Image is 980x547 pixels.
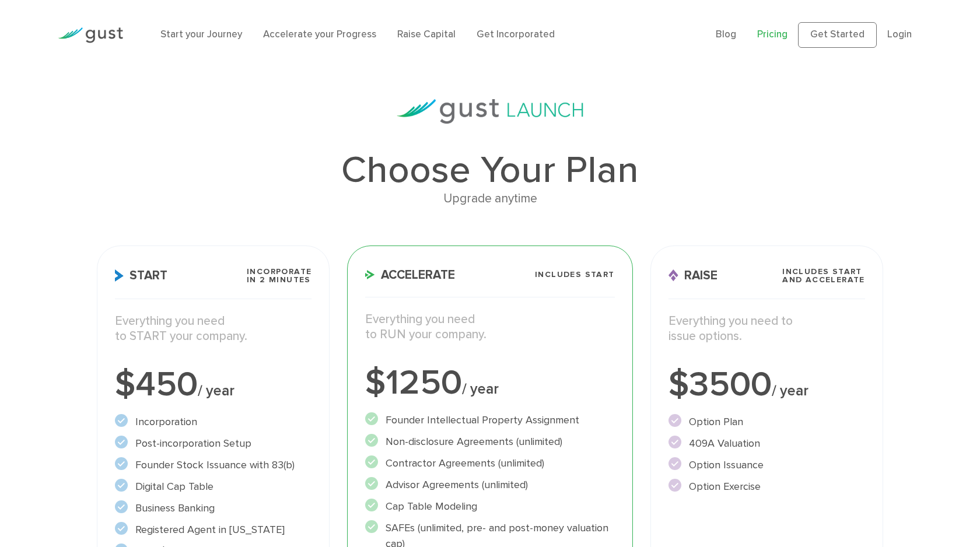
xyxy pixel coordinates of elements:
[97,152,883,189] h1: Choose Your Plan
[115,367,311,402] div: $450
[247,268,311,284] span: Incorporate in 2 Minutes
[115,269,167,282] span: Start
[772,382,808,399] span: / year
[365,412,614,428] li: Founder Intellectual Property Assignment
[668,436,865,451] li: 409A Valuation
[716,29,736,40] a: Blog
[887,29,912,40] a: Login
[668,457,865,473] li: Option Issuance
[365,269,455,281] span: Accelerate
[365,312,614,343] p: Everything you need to RUN your company.
[668,414,865,430] li: Option Plan
[535,271,615,279] span: Includes START
[115,479,311,495] li: Digital Cap Table
[115,314,311,345] p: Everything you need to START your company.
[782,268,865,284] span: Includes START and ACCELERATE
[477,29,555,40] a: Get Incorporated
[668,269,717,282] span: Raise
[668,479,865,495] li: Option Exercise
[365,499,614,514] li: Cap Table Modeling
[115,414,311,430] li: Incorporation
[263,29,376,40] a: Accelerate your Progress
[115,436,311,451] li: Post-incorporation Setup
[798,22,877,48] a: Get Started
[668,367,865,402] div: $3500
[462,380,499,398] span: / year
[115,269,124,282] img: Start Icon X2
[365,366,614,401] div: $1250
[668,314,865,345] p: Everything you need to issue options.
[97,189,883,209] div: Upgrade anytime
[757,29,787,40] a: Pricing
[115,500,311,516] li: Business Banking
[115,457,311,473] li: Founder Stock Issuance with 83(b)
[365,270,375,279] img: Accelerate Icon
[668,269,678,282] img: Raise Icon
[365,434,614,450] li: Non-disclosure Agreements (unlimited)
[160,29,242,40] a: Start your Journey
[198,382,235,399] span: / year
[58,27,123,43] img: Gust Logo
[397,29,456,40] a: Raise Capital
[365,455,614,471] li: Contractor Agreements (unlimited)
[397,99,583,124] img: gust-launch-logos.svg
[115,522,311,538] li: Registered Agent in [US_STATE]
[365,477,614,493] li: Advisor Agreements (unlimited)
